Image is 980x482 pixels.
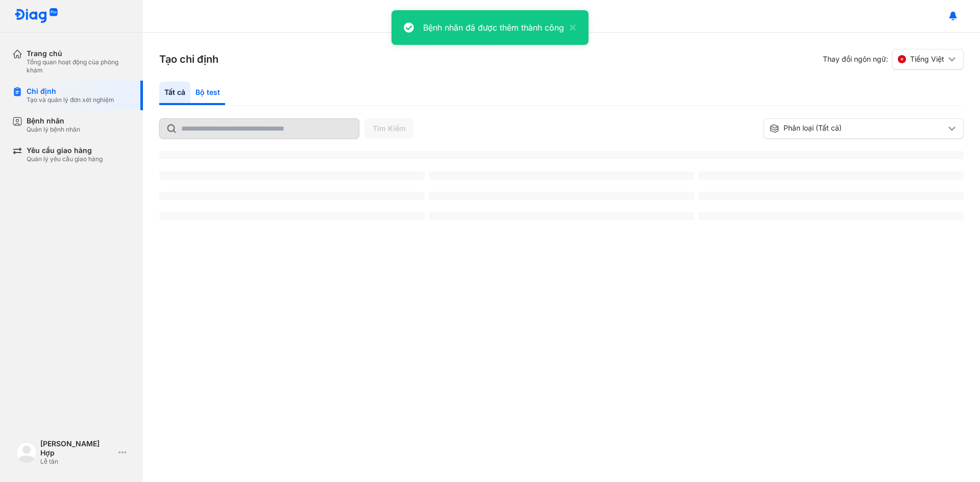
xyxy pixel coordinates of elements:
[564,21,576,34] button: close
[27,49,131,58] div: Trang chủ
[698,192,964,200] span: ‌
[429,192,694,200] span: ‌
[190,82,225,105] div: Bộ test
[159,151,964,159] span: ‌
[27,58,131,74] div: Tổng quan hoạt động của phòng khám
[429,171,694,180] span: ‌
[698,212,964,220] span: ‌
[159,192,425,200] span: ‌
[40,458,114,466] div: Lễ tân
[159,82,190,105] div: Tất cả
[27,87,114,96] div: Chỉ định
[159,171,425,180] span: ‌
[423,21,564,34] div: Bệnh nhân đã được thêm thành công
[159,212,425,220] span: ‌
[364,118,414,139] button: Tìm Kiếm
[16,442,37,463] img: logo
[429,212,694,220] span: ‌
[27,96,114,104] div: Tạo và quản lý đơn xét nghiệm
[823,49,964,69] div: Thay đổi ngôn ngữ:
[27,146,103,155] div: Yêu cầu giao hàng
[27,125,80,134] div: Quản lý bệnh nhân
[40,439,114,458] div: [PERSON_NAME] Hợp
[159,52,218,66] h3: Tạo chỉ định
[27,116,80,125] div: Bệnh nhân
[14,8,58,24] img: logo
[27,155,103,163] div: Quản lý yêu cầu giao hàng
[698,171,964,180] span: ‌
